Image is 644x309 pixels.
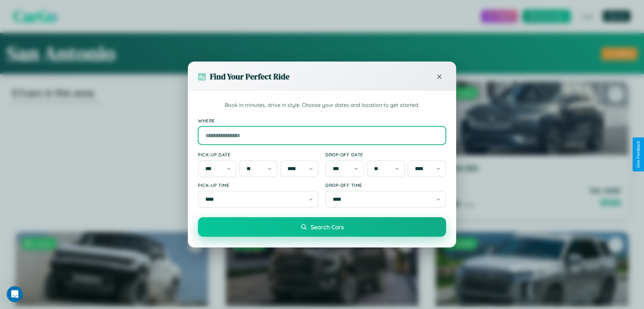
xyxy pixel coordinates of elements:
[210,71,289,82] h3: Find Your Perfect Ride
[325,152,446,157] label: Drop-off Date
[198,182,319,188] label: Pick-up Time
[198,118,446,123] label: Where
[198,217,446,237] button: Search Cars
[325,182,446,188] label: Drop-off Time
[311,223,344,231] span: Search Cars
[198,101,446,110] p: Book in minutes, drive in style. Choose your dates and location to get started.
[198,152,319,157] label: Pick-up Date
